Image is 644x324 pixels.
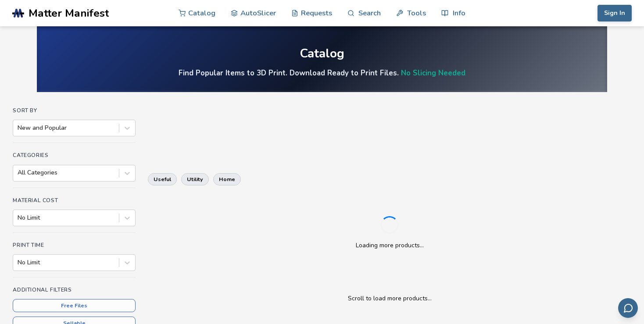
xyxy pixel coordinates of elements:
[13,287,136,293] h4: Additional Filters
[18,214,19,221] input: No Limit
[300,47,344,61] div: Catalog
[597,5,632,21] button: Sign In
[356,241,424,250] p: Loading more products...
[179,68,465,78] h4: Find Popular Items to 3D Print. Download Ready to Print Files.
[618,298,638,318] button: Send feedback via email
[148,173,177,185] button: useful
[181,173,209,185] button: utility
[29,7,109,19] span: Matter Manifest
[18,125,19,132] input: New and Popular
[13,197,136,203] h4: Material Cost
[13,299,136,312] button: Free Files
[13,152,136,158] h4: Categories
[18,259,19,266] input: No Limit
[13,242,136,248] h4: Print Time
[18,169,19,176] input: All Categories
[213,173,241,185] button: home
[401,68,465,78] a: No Slicing Needed
[13,107,136,114] h4: Sort By
[157,294,622,303] p: Scroll to load more products...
